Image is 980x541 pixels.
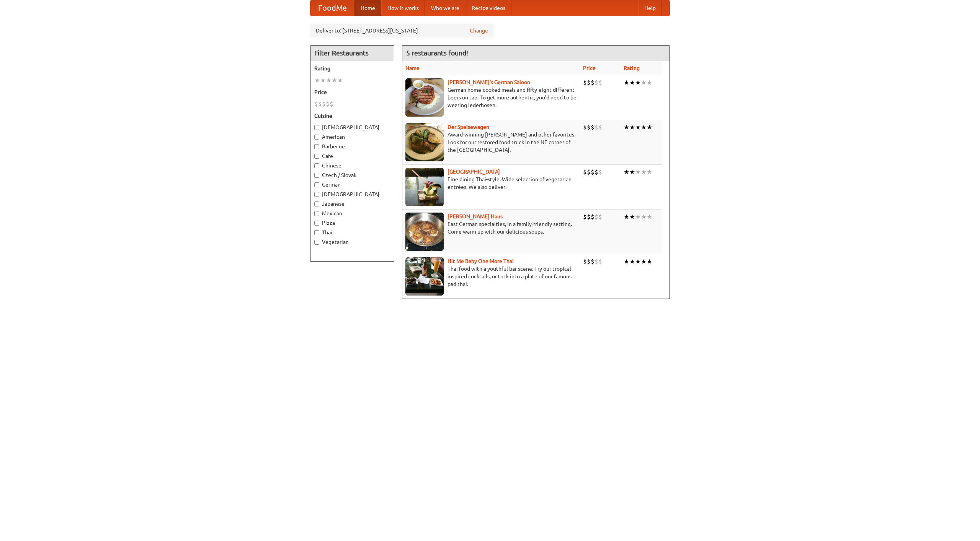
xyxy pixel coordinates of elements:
li: $ [595,123,598,132]
label: Pizza [314,219,390,227]
li: ★ [629,257,635,266]
div: Deliver to: [STREET_ADDRESS][US_STATE] [310,24,494,37]
li: ★ [647,123,652,132]
li: ★ [635,168,641,176]
li: $ [587,213,591,221]
li: $ [587,123,591,132]
li: $ [591,123,595,132]
label: Mexican [314,210,390,217]
input: Chinese [314,163,319,168]
label: Japanese [314,200,390,208]
b: [GEOGRAPHIC_DATA] [448,169,500,175]
li: $ [314,100,318,108]
li: ★ [337,76,343,84]
a: [PERSON_NAME]'s German Saloon [448,79,530,85]
li: $ [598,168,602,176]
p: Fine dining Thai-style. Wide selection of vegetarian entrées. We also deliver. [405,175,577,191]
li: ★ [624,257,629,266]
li: ★ [332,76,337,84]
li: ★ [624,213,629,221]
a: Rating [624,65,640,71]
a: How it works [381,0,425,16]
input: Cafe [314,154,319,159]
li: $ [587,168,591,176]
li: ★ [641,123,647,132]
li: $ [598,213,602,221]
li: ★ [635,123,641,132]
li: $ [322,100,326,108]
h5: Price [314,88,390,96]
input: Mexican [314,211,319,216]
a: FoodMe [310,0,354,16]
li: ★ [624,168,629,176]
h4: Filter Restaurants [310,45,394,61]
li: $ [583,123,587,132]
li: $ [595,213,598,221]
input: [DEMOGRAPHIC_DATA] [314,125,319,130]
img: speisewagen.jpg [405,123,444,161]
li: $ [583,78,587,87]
li: ★ [635,213,641,221]
a: Who we are [425,0,465,16]
input: Pizza [314,221,319,226]
li: $ [587,257,591,266]
li: $ [583,168,587,176]
label: Vegetarian [314,238,390,246]
li: ★ [326,76,332,84]
img: babythai.jpg [405,257,444,296]
img: satay.jpg [405,168,444,206]
li: $ [598,78,602,87]
li: ★ [320,76,326,84]
li: $ [595,168,598,176]
a: Hit Me Baby One More Thai [448,258,514,264]
label: Cafe [314,152,390,160]
li: $ [326,100,330,108]
li: ★ [641,168,647,176]
p: Award-winning [PERSON_NAME] and other favorites. Look for our restored food truck in the NE corne... [405,131,577,154]
li: ★ [314,76,320,84]
label: Thai [314,229,390,236]
input: Thai [314,230,319,235]
label: American [314,133,390,141]
li: $ [318,100,322,108]
li: ★ [641,213,647,221]
li: ★ [647,168,652,176]
li: $ [583,257,587,266]
li: $ [591,257,595,266]
a: Name [405,65,420,71]
li: ★ [629,123,635,132]
p: German home-cooked meals and fifty-eight different beers on tap. To get more authentic, you'd nee... [405,86,577,109]
a: Der Speisewagen [448,124,489,130]
label: [DEMOGRAPHIC_DATA] [314,190,390,198]
input: American [314,135,319,140]
li: $ [591,78,595,87]
img: esthers.jpg [405,78,444,117]
li: ★ [629,168,635,176]
label: Barbecue [314,143,390,150]
a: [PERSON_NAME] Haus [448,213,503,219]
input: Barbecue [314,144,319,149]
li: ★ [641,257,647,266]
li: $ [595,78,598,87]
li: $ [587,78,591,87]
li: ★ [635,257,641,266]
p: East German specialties, in a family-friendly setting. Come warm up with our delicious soups. [405,220,577,236]
a: Recipe videos [465,0,511,16]
li: ★ [624,123,629,132]
li: $ [591,213,595,221]
input: Japanese [314,201,319,206]
li: $ [598,123,602,132]
li: ★ [647,257,652,266]
label: German [314,181,390,188]
li: $ [583,213,587,221]
a: Home [354,0,381,16]
label: [DEMOGRAPHIC_DATA] [314,123,390,131]
li: $ [591,168,595,176]
a: Help [638,0,662,16]
li: $ [598,257,602,266]
li: ★ [647,78,652,87]
li: $ [595,257,598,266]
